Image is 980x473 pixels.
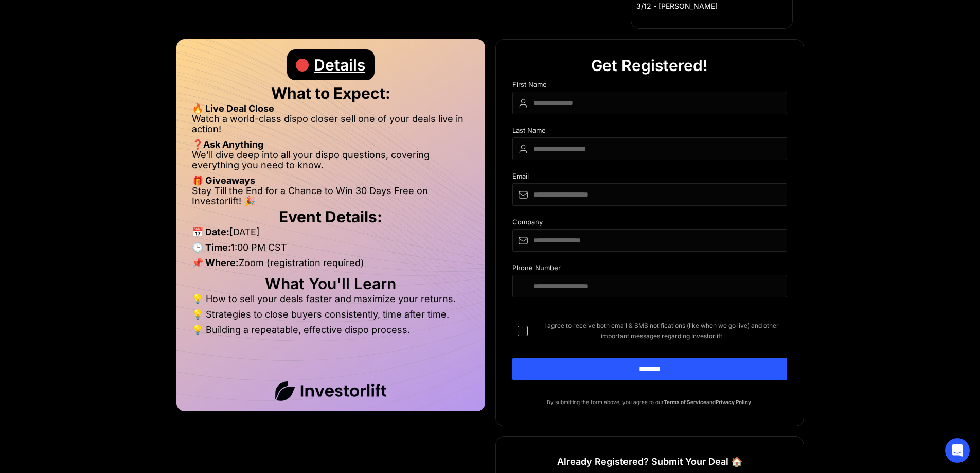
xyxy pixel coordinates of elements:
[716,399,751,405] a: Privacy Policy
[192,278,470,289] h2: What You'll Learn
[512,81,787,92] div: First Name
[279,207,382,226] strong: Event Details:
[192,139,263,150] strong: ❓Ask Anything
[314,49,365,80] div: Details
[591,50,708,81] div: Get Registered!
[192,175,255,186] strong: 🎁 Giveaways
[192,258,470,273] li: Zoom (registration required)
[271,84,390,102] strong: What to Expect:
[512,172,787,183] div: Email
[192,227,470,242] li: [DATE]
[536,321,787,341] span: I agree to receive both email & SMS notifications (like when we go live) and other important mess...
[512,81,787,397] form: DIspo Day Main Form
[512,218,787,229] div: Company
[192,242,231,253] strong: 🕒 Time:
[192,186,470,206] li: Stay Till the End for a Chance to Win 30 Days Free on Investorlift! 🎉
[192,150,470,176] li: We’ll dive deep into all your dispo questions, covering everything you need to know.
[192,309,470,325] li: 💡 Strategies to close buyers consistently, time after time.
[557,452,742,471] h1: Already Registered? Submit Your Deal 🏠
[192,242,470,258] li: 1:00 PM CST
[192,114,470,139] li: Watch a world-class dispo closer sell one of your deals live in action!
[945,438,970,463] div: Open Intercom Messenger
[192,103,274,114] strong: 🔥 Live Deal Close
[192,325,470,335] li: 💡 Building a repeatable, effective dispo process.
[512,127,787,137] div: Last Name
[192,226,229,237] strong: 📅 Date:
[664,399,706,405] a: Terms of Service
[512,397,787,407] p: By submitting the form above, you agree to our and .
[512,264,787,275] div: Phone Number
[192,257,239,268] strong: 📌 Where:
[192,294,470,309] li: 💡 How to sell your deals faster and maximize your returns.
